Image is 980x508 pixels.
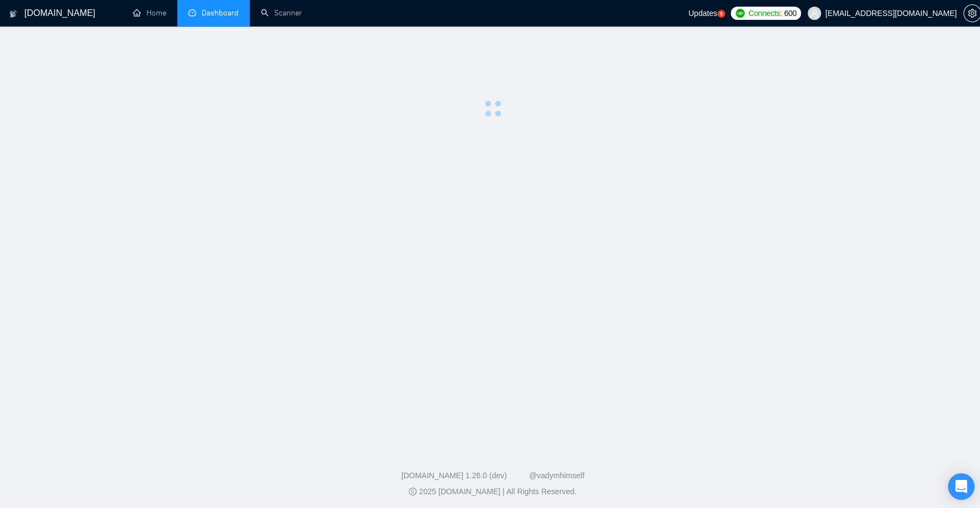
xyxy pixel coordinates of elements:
[187,9,195,17] span: dashboard
[526,468,581,477] a: @vadymhimself
[943,471,969,497] div: Open Intercom Messenger
[9,483,971,495] div: 2025 [DOMAIN_NAME] | All Rights Reserved.
[779,7,792,19] span: 600
[399,468,504,477] a: [DOMAIN_NAME] 1.26.0 (dev)
[713,10,721,18] a: 5
[959,9,975,18] span: setting
[958,4,976,22] button: setting
[132,8,165,18] a: homeHome
[201,8,237,18] span: Dashboard
[732,9,740,18] img: upwork-logo.png
[806,9,814,17] span: user
[744,7,777,19] span: Connects:
[259,8,300,18] a: searchScanner
[958,9,976,18] a: setting
[407,485,414,493] span: copyright
[9,5,17,23] img: logo
[684,9,713,18] span: Updates
[716,12,718,17] text: 5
